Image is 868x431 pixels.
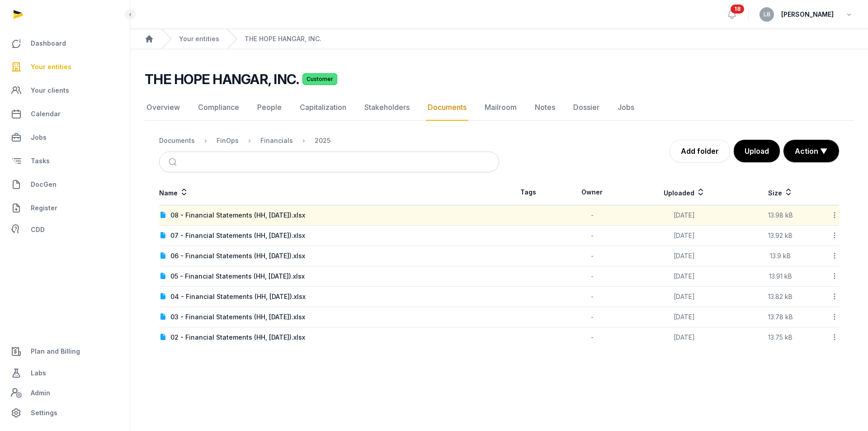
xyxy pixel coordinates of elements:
[170,333,305,342] div: 02 - Financial Statements (HH, [DATE]).xlsx
[298,95,348,121] a: Capitalization
[159,130,499,152] nav: Breadcrumb
[426,95,468,121] a: Documents
[31,407,57,418] span: Settings
[7,384,123,402] a: Admin
[7,341,123,362] a: Plan and Billing
[7,402,123,424] a: Settings
[159,136,195,145] div: Documents
[741,307,819,327] td: 13.78 kB
[145,71,299,87] h2: THE HOPE HANGAR, INC.
[741,266,819,287] td: 13.91 kB
[674,211,695,219] span: [DATE]
[217,136,239,145] div: FinOps
[764,12,770,17] span: LB
[145,95,854,121] nav: Tabs
[31,388,50,398] span: Admin
[557,266,627,287] td: -
[7,197,123,219] a: Register
[627,180,741,205] th: Uploaded
[7,174,123,195] a: DocGen
[557,307,627,327] td: -
[160,313,167,321] img: document.svg
[499,180,557,205] th: Tags
[7,127,123,148] a: Jobs
[31,224,45,235] span: CDD
[145,95,182,121] a: Overview
[260,136,293,145] div: Financials
[674,293,695,300] span: [DATE]
[315,136,330,145] div: 2025
[170,211,305,220] div: 08 - Financial Statements (HH, [DATE]).xlsx
[196,95,241,121] a: Compliance
[7,362,123,384] a: Labs
[571,95,601,121] a: Dossier
[784,140,839,162] button: Action ▼
[557,205,627,226] td: -
[31,38,66,49] span: Dashboard
[31,85,69,96] span: Your clients
[170,292,306,301] div: 04 - Financial Statements (HH, [DATE]).xlsx
[781,9,834,20] span: [PERSON_NAME]
[160,293,167,300] img: document.svg
[741,180,819,205] th: Size
[159,180,499,205] th: Name
[483,95,519,121] a: Mailroom
[163,152,184,172] button: Submit
[557,287,627,307] td: -
[7,80,123,101] a: Your clients
[160,232,167,239] img: document.svg
[7,103,123,125] a: Calendar
[670,140,730,162] a: Add folder
[7,150,123,172] a: Tasks
[245,34,321,43] a: THE HOPE HANGAR, INC.
[31,62,71,72] span: Your entities
[741,327,819,348] td: 13.75 kB
[170,251,305,260] div: 06 - Financial Statements (HH, [DATE]).xlsx
[674,272,695,280] span: [DATE]
[674,232,695,239] span: [DATE]
[255,95,283,121] a: People
[31,368,46,379] span: Labs
[31,156,50,166] span: Tasks
[7,56,123,78] a: Your entities
[759,7,774,22] button: LB
[734,140,780,162] button: Upload
[31,346,80,357] span: Plan and Billing
[31,179,57,190] span: DocGen
[160,252,167,260] img: document.svg
[7,221,123,239] a: CDD
[616,95,636,121] a: Jobs
[130,29,868,49] nav: Breadcrumb
[179,34,219,43] a: Your entities
[170,313,305,322] div: 03 - Financial Statements (HH, [DATE]).xlsx
[674,252,695,260] span: [DATE]
[557,180,627,205] th: Owner
[31,203,57,213] span: Register
[363,95,411,121] a: Stakeholders
[741,287,819,307] td: 13.82 kB
[160,334,167,341] img: document.svg
[557,327,627,348] td: -
[160,212,167,219] img: document.svg
[674,313,695,321] span: [DATE]
[31,109,61,119] span: Calendar
[741,246,819,266] td: 13.9 kB
[533,95,557,121] a: Notes
[170,231,305,240] div: 07 - Financial Statements (HH, [DATE]).xlsx
[741,226,819,246] td: 13.92 kB
[557,246,627,266] td: -
[674,333,695,341] span: [DATE]
[7,33,123,54] a: Dashboard
[160,273,167,280] img: document.svg
[31,132,47,143] span: Jobs
[302,73,337,85] span: Customer
[170,272,305,281] div: 05 - Financial Statements (HH, [DATE]).xlsx
[741,205,819,226] td: 13.98 kB
[557,226,627,246] td: -
[731,5,744,14] span: 18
